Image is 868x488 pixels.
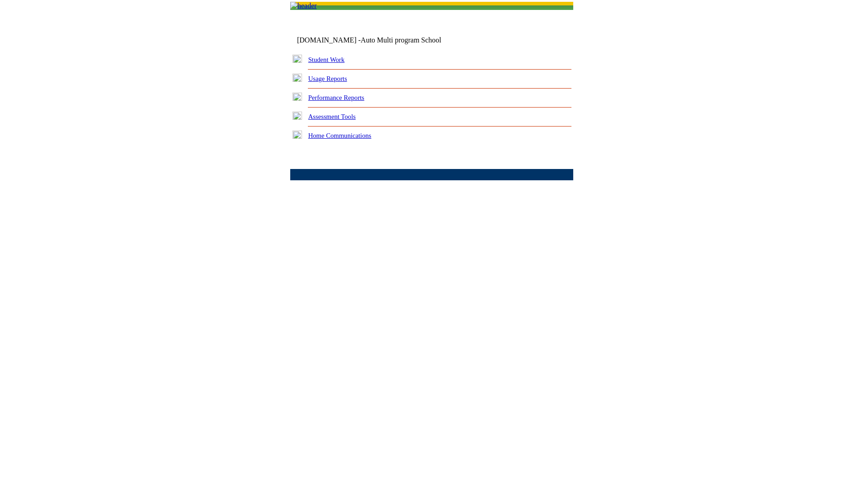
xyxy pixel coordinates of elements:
[297,36,463,44] td: [DOMAIN_NAME] -
[292,55,302,63] img: plus.gif
[292,74,302,82] img: plus.gif
[308,113,356,120] a: Assessment Tools
[292,112,302,120] img: plus.gif
[308,75,347,82] a: Usage Reports
[292,93,302,101] img: plus.gif
[308,56,344,63] a: Student Work
[308,132,372,139] a: Home Communications
[290,2,317,10] img: header
[292,131,302,139] img: plus.gif
[361,36,441,44] nobr: Auto Multi program School
[308,94,364,101] a: Performance Reports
